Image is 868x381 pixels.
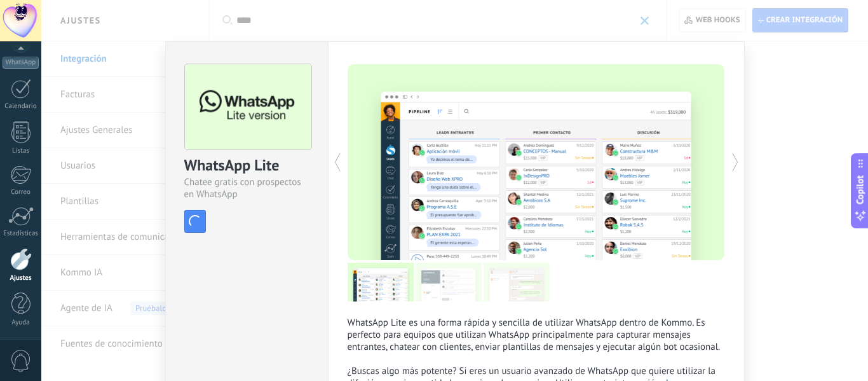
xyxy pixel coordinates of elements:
div: Chatee gratis con prospectos en WhatsApp [184,176,309,200]
div: Correo [3,188,39,197]
img: tour_image_ce7c31a0eff382ee1a6594eee72d09e2.png [348,263,414,301]
div: Ayuda [3,319,39,327]
div: Estadísticas [3,230,39,238]
div: Listas [3,147,39,155]
div: WhatsApp [3,57,39,69]
img: logo_main.png [185,64,311,150]
span: Copilot [854,175,867,204]
img: tour_image_c723ab543647899da0767410ab0d70c4.png [416,263,482,301]
img: tour_image_aef04ea1a8792facef78c1288344d39c.png [484,263,550,301]
div: Ajustes [3,274,39,282]
div: Calendario [3,102,39,111]
div: WhatsApp Lite [184,155,309,176]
